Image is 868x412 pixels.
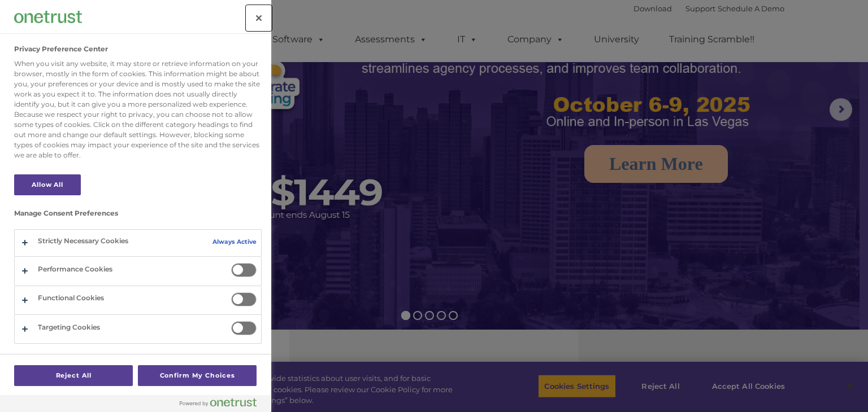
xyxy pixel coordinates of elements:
[14,59,262,160] div: When you visit any website, it may store or retrieve information on your browser, mostly in the f...
[157,74,192,83] span: Last name
[180,398,257,407] img: Powered by OneTrust Opens in a new Tab
[14,45,108,53] h2: Privacy Preference Center
[246,6,271,30] button: Close
[157,121,205,129] span: Phone number
[138,365,257,386] button: Confirm My Choices
[14,11,82,23] img: Company Logo
[14,209,262,223] h3: Manage Consent Preferences
[14,174,81,195] button: Allow All
[180,398,266,412] a: Powered by OneTrust Opens in a new Tab
[14,6,82,28] div: Company Logo
[14,365,133,386] button: Reject All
